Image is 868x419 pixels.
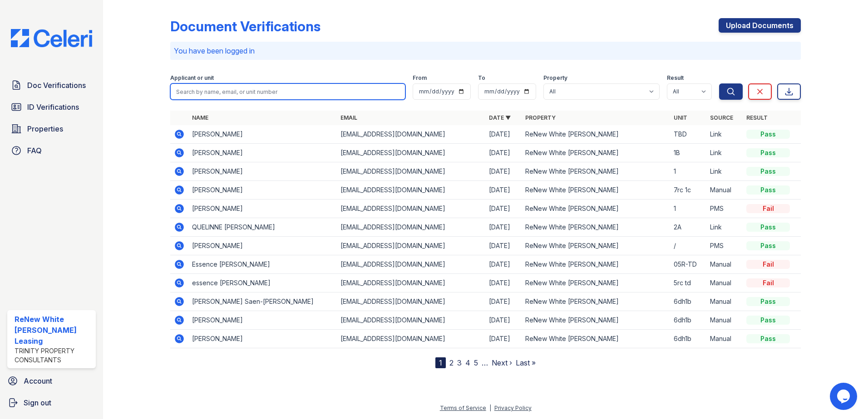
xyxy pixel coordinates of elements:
[670,162,706,181] td: 1
[746,260,790,269] div: Fail
[482,357,488,368] span: …
[485,144,522,162] td: [DATE]
[340,114,357,121] a: Email
[746,278,790,287] div: Fail
[746,114,768,121] a: Result
[337,292,485,311] td: [EMAIL_ADDRESS][DOMAIN_NAME]
[485,292,522,311] td: [DATE]
[435,357,446,368] div: 1
[170,74,214,82] label: Applicant or unit
[337,144,485,162] td: [EMAIL_ADDRESS][DOMAIN_NAME]
[485,181,522,200] td: [DATE]
[516,358,536,367] a: Last »
[746,241,790,250] div: Pass
[188,162,337,181] td: [PERSON_NAME]
[27,102,79,112] span: ID Verifications
[706,181,743,200] td: Manual
[746,223,790,232] div: Pass
[522,330,670,348] td: ReNew White [PERSON_NAME]
[7,76,96,94] a: Doc Verifications
[746,334,790,343] div: Pass
[706,218,743,237] td: Link
[706,330,743,348] td: Manual
[485,200,522,218] td: [DATE]
[170,83,405,100] input: Search by name, email, or unit number
[719,18,801,33] a: Upload Documents
[7,141,96,160] a: FAQ
[188,255,337,274] td: Essence [PERSON_NAME]
[522,200,670,218] td: ReNew White [PERSON_NAME]
[494,404,532,411] a: Privacy Policy
[337,311,485,330] td: [EMAIL_ADDRESS][DOMAIN_NAME]
[706,144,743,162] td: Link
[746,316,790,325] div: Pass
[706,125,743,144] td: Link
[522,181,670,200] td: ReNew White [PERSON_NAME]
[485,255,522,274] td: [DATE]
[670,292,706,311] td: 6dh1b
[670,274,706,292] td: 5rc td
[27,145,42,156] span: FAQ
[746,297,790,306] div: Pass
[188,125,337,144] td: [PERSON_NAME]
[188,311,337,330] td: [PERSON_NAME]
[485,330,522,348] td: [DATE]
[746,185,790,195] div: Pass
[489,404,491,411] div: |
[522,162,670,181] td: ReNew White [PERSON_NAME]
[485,237,522,255] td: [DATE]
[706,200,743,218] td: PMS
[4,372,99,390] a: Account
[670,311,706,330] td: 6dh1b
[457,358,462,367] a: 3
[706,311,743,330] td: Manual
[188,330,337,348] td: [PERSON_NAME]
[706,292,743,311] td: Manual
[667,74,684,82] label: Result
[337,200,485,218] td: [EMAIL_ADDRESS][DOMAIN_NAME]
[670,218,706,237] td: 2A
[485,125,522,144] td: [DATE]
[746,130,790,139] div: Pass
[674,114,687,121] a: Unit
[670,237,706,255] td: /
[492,358,512,367] a: Next ›
[543,74,567,82] label: Property
[188,200,337,218] td: [PERSON_NAME]
[4,394,99,412] button: Sign out
[4,29,99,47] img: CE_Logo_Blue-a8612792a0a2168367f1c8372b55b34899dd931a85d93a1a3d3e32e68fde9ad4.png
[485,274,522,292] td: [DATE]
[522,237,670,255] td: ReNew White [PERSON_NAME]
[746,148,790,157] div: Pass
[337,181,485,200] td: [EMAIL_ADDRESS][DOMAIN_NAME]
[24,397,51,408] span: Sign out
[522,144,670,162] td: ReNew White [PERSON_NAME]
[170,18,321,34] div: Document Verifications
[522,218,670,237] td: ReNew White [PERSON_NAME]
[15,346,92,365] div: Trinity Property Consultants
[485,218,522,237] td: [DATE]
[449,358,454,367] a: 2
[522,274,670,292] td: ReNew White [PERSON_NAME]
[337,255,485,274] td: [EMAIL_ADDRESS][DOMAIN_NAME]
[337,274,485,292] td: [EMAIL_ADDRESS][DOMAIN_NAME]
[188,237,337,255] td: [PERSON_NAME]
[188,144,337,162] td: [PERSON_NAME]
[188,218,337,237] td: QUELINNE [PERSON_NAME]
[706,274,743,292] td: Manual
[188,292,337,311] td: [PERSON_NAME] Saen-[PERSON_NAME]
[337,125,485,144] td: [EMAIL_ADDRESS][DOMAIN_NAME]
[522,292,670,311] td: ReNew White [PERSON_NAME]
[746,204,790,213] div: Fail
[474,358,478,367] a: 5
[746,167,790,176] div: Pass
[706,162,743,181] td: Link
[192,114,208,121] a: Name
[830,383,859,410] iframe: chat widget
[174,45,797,56] p: You have been logged in
[489,114,511,121] a: Date ▼
[670,330,706,348] td: 6dh1b
[188,181,337,200] td: [PERSON_NAME]
[670,255,706,274] td: 05R-TD
[485,311,522,330] td: [DATE]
